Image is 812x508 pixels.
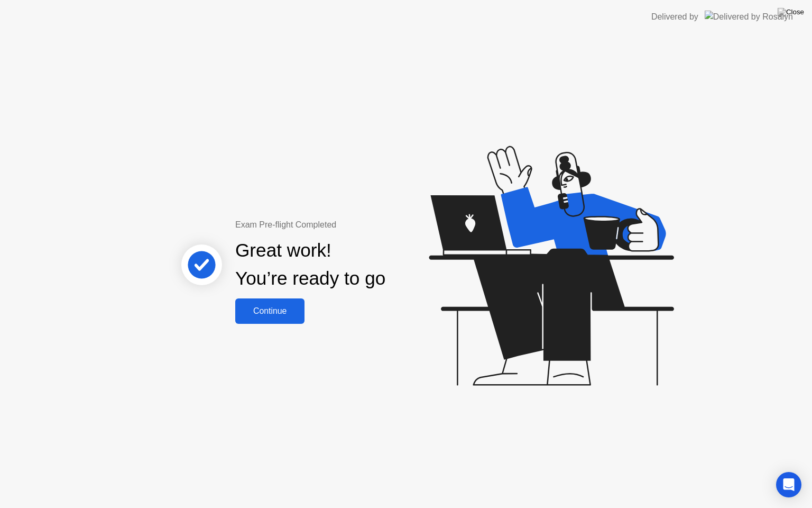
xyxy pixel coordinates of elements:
[235,237,385,293] div: Great work! You’re ready to go
[778,8,804,16] img: Close
[651,11,698,23] div: Delivered by
[235,298,304,324] button: Continue
[238,306,301,316] div: Continue
[705,11,793,23] img: Delivered by Rosalyn
[235,219,454,231] div: Exam Pre-flight Completed
[776,472,801,497] div: Open Intercom Messenger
